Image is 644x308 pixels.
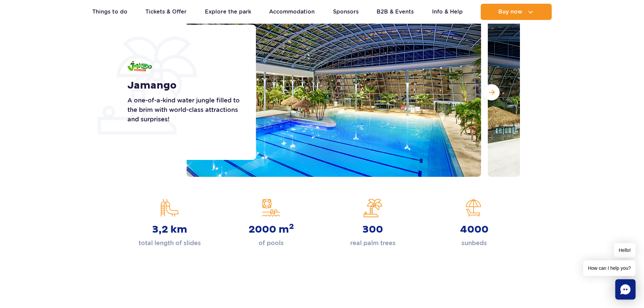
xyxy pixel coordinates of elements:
[127,61,152,71] img: Jamango
[460,223,488,236] strong: 4000
[461,238,487,248] p: sunbeds
[432,4,463,20] a: Info & Help
[127,96,241,124] p: A one-of-a-kind water jungle filled to the brim with world-class attractions and surprises!
[127,79,241,92] h1: Jamango
[259,238,284,248] p: of pools
[481,4,552,20] button: Buy now
[139,238,201,248] p: total length of slides
[615,279,636,300] div: Chat
[583,260,636,276] span: How can I help you?
[92,4,127,20] a: Things to do
[333,4,359,20] a: Sponsors
[498,9,522,15] span: Buy now
[362,223,383,236] strong: 300
[205,4,251,20] a: Explore the park
[248,223,294,236] strong: 2000 m
[152,223,187,236] strong: 3,2 km
[145,4,187,20] a: Tickets & Offer
[350,238,396,248] p: real palm trees
[377,4,414,20] a: B2B & Events
[614,243,636,258] span: Hello!
[289,222,294,231] sup: 2
[269,4,315,20] a: Accommodation
[483,84,500,100] button: Next slide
